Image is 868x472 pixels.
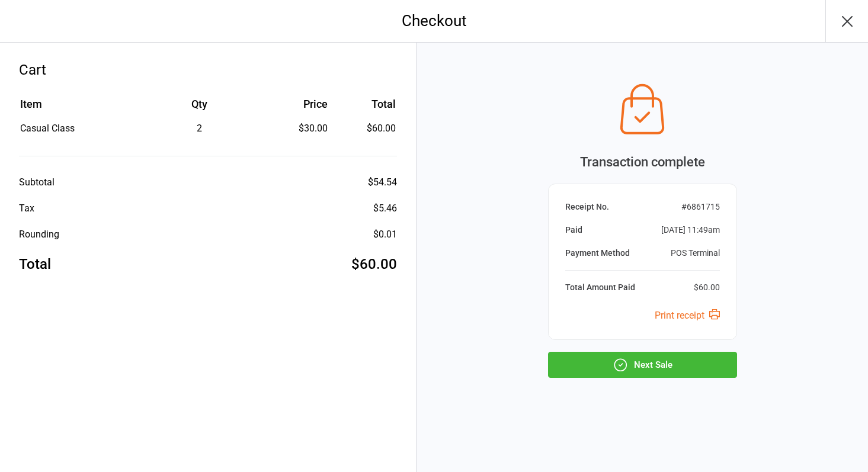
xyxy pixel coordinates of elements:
[655,310,720,321] a: Print receipt
[694,281,720,294] div: $60.00
[565,224,582,236] div: Paid
[373,227,397,242] div: $0.01
[565,281,635,294] div: Total Amount Paid
[368,175,397,190] div: $54.54
[548,352,737,378] button: Next Sale
[681,201,720,213] div: # 6861715
[671,247,720,259] div: POS Terminal
[19,59,397,81] div: Cart
[260,121,328,136] div: $30.00
[20,123,75,134] span: Casual Class
[260,96,328,112] div: Price
[565,201,609,213] div: Receipt No.
[19,227,59,242] div: Rounding
[351,253,397,275] div: $60.00
[19,175,55,190] div: Subtotal
[373,201,397,216] div: $5.46
[565,247,630,259] div: Payment Method
[19,253,51,275] div: Total
[20,96,140,120] th: Item
[19,201,34,216] div: Tax
[332,121,396,136] td: $60.00
[332,96,396,120] th: Total
[141,96,258,120] th: Qty
[141,121,258,136] div: 2
[661,224,720,236] div: [DATE] 11:49am
[548,152,737,172] div: Transaction complete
